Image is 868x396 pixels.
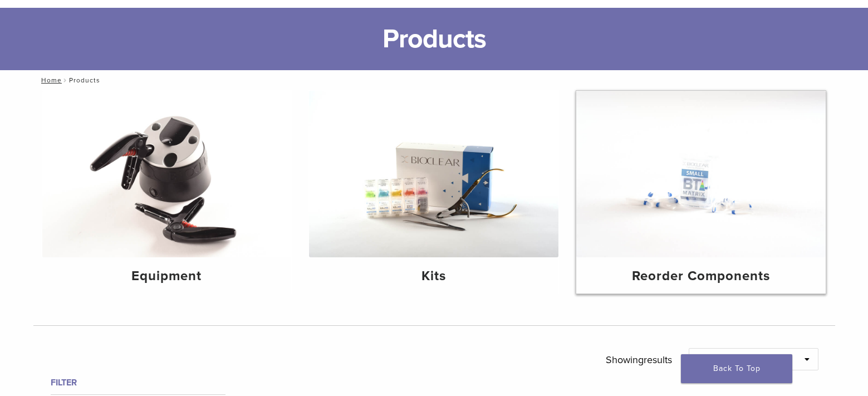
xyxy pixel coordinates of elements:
span: / [62,77,69,83]
h4: Kits [318,266,550,286]
a: Home [38,76,62,84]
img: Reorder Components [576,91,826,257]
a: Equipment [42,91,292,294]
img: Kits [309,91,558,257]
a: Kits [309,91,558,294]
a: Reorder Components [576,91,826,294]
p: Showing results [606,348,672,371]
h4: Filter [51,376,225,389]
h4: Reorder Components [585,266,817,286]
nav: Products [33,70,835,90]
img: Equipment [42,91,292,257]
a: Back To Top [681,354,792,383]
h4: Equipment [51,266,283,286]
